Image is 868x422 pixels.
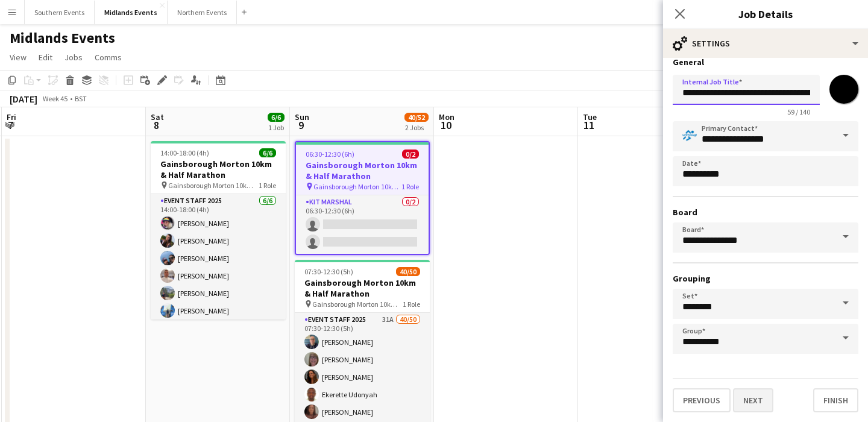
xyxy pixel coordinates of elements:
span: 6/6 [268,113,285,122]
span: Edit [39,52,52,63]
h3: General [673,57,858,68]
a: View [5,49,31,65]
app-card-role: Event Staff 20256/614:00-18:00 (4h)[PERSON_NAME][PERSON_NAME][PERSON_NAME][PERSON_NAME][PERSON_NA... [151,194,286,323]
span: Tue [583,112,597,122]
span: 10 [437,118,454,132]
span: 11 [581,118,597,132]
a: Jobs [60,49,87,65]
div: 2 Jobs [405,123,428,132]
span: Fri [7,112,16,122]
span: 6/6 [259,148,276,157]
app-job-card: 06:30-12:30 (6h)0/2Gainsborough Morton 10km & Half Marathon Gainsborough Morton 10km & Half Marat... [295,141,430,255]
span: 14:00-18:00 (4h) [160,148,209,157]
button: Southern Events [25,1,95,24]
a: Edit [34,49,57,65]
span: 1 Role [403,300,420,309]
span: Week 45 [40,94,70,103]
span: Jobs [64,52,83,63]
span: 06:30-12:30 (6h) [306,150,354,159]
span: 40/52 [404,113,429,122]
span: Gainsborough Morton 10km & Half Marathon SET UP [168,181,259,190]
h3: Job Details [663,6,868,22]
span: Mon [439,112,454,122]
app-job-card: 14:00-18:00 (4h)6/6Gainsborough Morton 10km & Half Marathon Gainsborough Morton 10km & Half Marat... [151,141,286,320]
span: 40/50 [396,267,420,276]
span: View [10,52,27,63]
span: Comms [95,52,122,63]
app-card-role: Kit Marshal0/206:30-12:30 (6h) [296,195,429,254]
span: Gainsborough Morton 10km & Half Marathon [312,300,403,309]
span: Sun [295,112,309,122]
button: Previous [673,388,731,412]
span: 8 [149,118,164,132]
span: 9 [293,118,309,132]
h1: Midlands Events [10,29,115,47]
span: 1 Role [259,181,276,190]
div: Settings [663,29,868,58]
h3: Board [673,207,858,218]
h3: Grouping [673,273,858,284]
span: 1 Role [401,182,419,191]
div: BST [75,94,87,103]
span: Sat [151,112,164,122]
h3: Gainsborough Morton 10km & Half Marathon [151,159,286,180]
span: 07:30-12:30 (5h) [304,267,353,276]
div: 1 Job [268,123,284,132]
a: Comms [90,49,127,65]
button: Next [733,388,773,412]
button: Finish [813,388,858,412]
h3: Gainsborough Morton 10km & Half Marathon [296,160,429,181]
span: 59 / 140 [778,107,820,116]
div: [DATE] [10,93,37,105]
span: Gainsborough Morton 10km & Half Marathon [313,182,401,191]
button: Northern Events [168,1,237,24]
h3: Gainsborough Morton 10km & Half Marathon [295,277,430,299]
span: 0/2 [402,150,419,159]
button: Midlands Events [95,1,168,24]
